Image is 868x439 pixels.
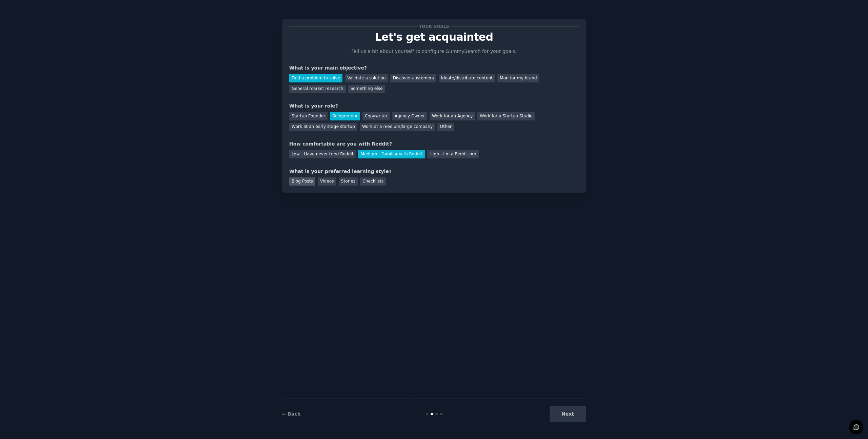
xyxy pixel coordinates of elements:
a: ← Back [282,411,300,417]
div: Monitor my brand [497,74,539,82]
span: Your goals [418,23,450,30]
div: Solopreneur [330,112,360,120]
div: Something else [348,85,385,93]
div: What is your preferred learning style? [289,168,579,175]
div: How comfortable are you with Reddit? [289,140,579,148]
div: Other [437,123,454,131]
div: Blog Posts [289,177,315,186]
div: General market research [289,85,346,93]
div: Validate a solution [345,74,388,82]
div: Find a problem to solve [289,74,342,82]
div: Discover customers [390,74,436,82]
div: Work at an early stage startup [289,123,357,131]
div: Work for a Startup Studio [477,112,535,120]
div: Low - Have never tried Reddit [289,150,356,158]
div: Medium - Familiar with Reddit [358,150,425,158]
div: High - I'm a Reddit pro [427,150,479,158]
div: What is your role? [289,102,579,110]
div: Copywriter [362,112,390,120]
div: Agency Owner [392,112,427,120]
div: Startup Founder [289,112,328,120]
div: Work for an Agency [430,112,475,120]
p: Tell us a bit about yourself to configure GummySearch for your goals. [349,48,519,55]
div: What is your main objective? [289,64,579,72]
div: Work at a medium/large company [360,123,435,131]
p: Let's get acquainted [289,31,579,43]
div: Checklists [360,177,386,186]
div: Ideate/distribute content [439,74,495,82]
div: Videos [318,177,336,186]
div: Stories [339,177,358,186]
